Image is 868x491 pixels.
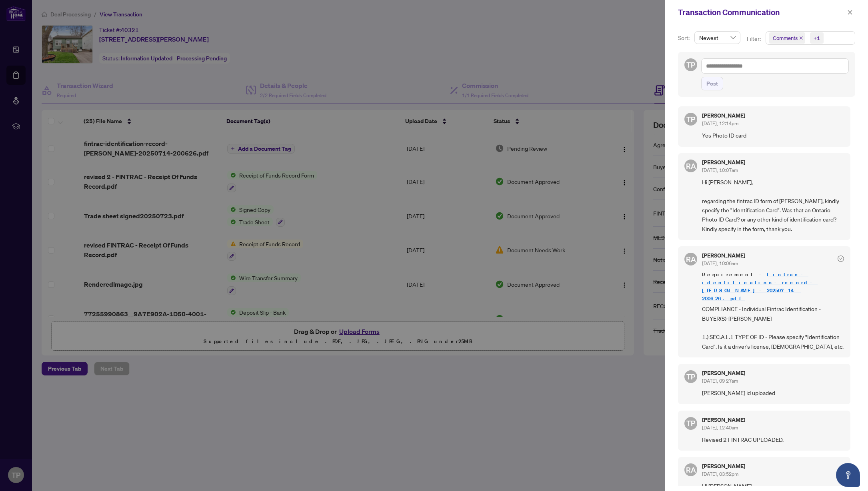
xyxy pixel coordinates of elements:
[702,378,738,384] span: [DATE], 09:27am
[702,260,738,266] span: [DATE], 10:06am
[773,34,798,42] span: Comments
[702,113,745,118] h5: [PERSON_NAME]
[702,425,738,431] span: [DATE], 12:40am
[702,370,745,376] h5: [PERSON_NAME]
[847,10,853,15] span: close
[686,59,695,70] span: TP
[702,463,745,469] h5: [PERSON_NAME]
[699,32,736,44] span: Newest
[701,77,723,90] button: Post
[686,114,695,125] span: TP
[799,36,803,40] span: close
[702,304,844,351] span: COMPLIANCE - Individual Fintrac Identification - BUYER(S)-[PERSON_NAME] 1.) SEC.A1.1 TYPE OF ID -...
[702,120,738,126] span: [DATE], 12:14pm
[686,160,696,172] span: RA
[686,371,695,382] span: TP
[836,463,860,487] button: Open asap
[702,417,745,423] h5: [PERSON_NAME]
[686,253,696,265] span: RA
[678,6,845,18] div: Transaction Communication
[686,464,696,475] span: RA
[769,32,805,44] span: Comments
[702,435,844,444] span: Revised 2 FINTRAC UPLOADED.
[702,271,844,303] span: Requirement -
[814,34,820,42] div: +1
[702,131,844,140] span: Yes Photo ID card
[678,34,691,42] p: Sort:
[686,417,695,429] span: TP
[838,255,844,262] span: check-circle
[747,34,762,43] p: Filter:
[702,388,844,397] span: [PERSON_NAME] id uploaded
[702,160,745,165] h5: [PERSON_NAME]
[702,253,745,258] h5: [PERSON_NAME]
[702,178,844,234] span: Hi [PERSON_NAME], regarding the fintrac ID form of [PERSON_NAME], kindly specify the "Identificat...
[702,167,738,173] span: [DATE], 10:07am
[702,471,738,477] span: [DATE], 03:52pm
